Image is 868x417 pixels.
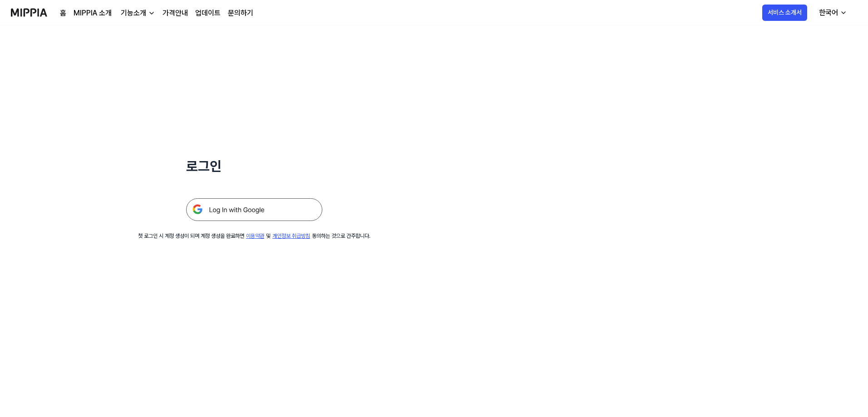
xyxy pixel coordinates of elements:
img: down [148,10,155,17]
a: 홈 [60,8,66,19]
div: 기능소개 [119,8,148,19]
h1: 로그인 [186,156,322,177]
div: 한국어 [817,7,840,18]
a: 문의하기 [228,8,253,19]
a: MIPPIA 소개 [74,8,112,19]
a: 개인정보 취급방침 [272,233,310,239]
div: 첫 로그인 시 계정 생성이 되며 계정 생성을 완료하면 및 동의하는 것으로 간주합니다. [138,232,370,240]
button: 서비스 소개서 [762,5,807,21]
button: 한국어 [812,4,853,22]
button: 기능소개 [119,8,155,19]
a: 업데이트 [195,8,221,19]
img: 구글 로그인 버튼 [186,198,322,221]
a: 가격안내 [163,8,188,19]
a: 이용약관 [246,233,264,239]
